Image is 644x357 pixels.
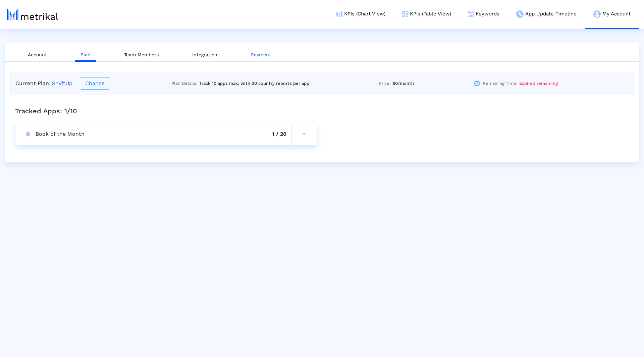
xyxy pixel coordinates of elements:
h5: Tracked Apps: 1/10 [15,107,629,115]
img: keywords.png [468,11,474,17]
img: kpi-table-menu-icon.png [402,11,408,17]
a: Team Members [119,49,164,61]
img: app-update-menu-icon.png [516,10,524,18]
span: 1 / 20 [272,130,286,138]
a: Integration [187,49,223,61]
span: Expired remaining [519,80,558,87]
span: Current Plan: [15,79,51,87]
button: Change [81,77,109,90]
div: Book of the Month [15,123,291,145]
img: metrical-logo-light.png [7,9,58,20]
a: Payment [246,49,276,61]
img: my-account-menu-icon.png [593,10,601,18]
span: Plan Details: [171,80,198,87]
span: Price: [379,80,391,87]
a: Plan [75,49,96,62]
span: Remaining Time: [483,80,518,87]
a: Account [22,49,52,61]
span: Track 10 apps max, with 20 country reports per app [199,80,309,87]
span: ShyftUp [52,79,72,87]
img: kpi-chart-menu-icon.png [336,11,342,17]
span: $0/month [392,80,414,87]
